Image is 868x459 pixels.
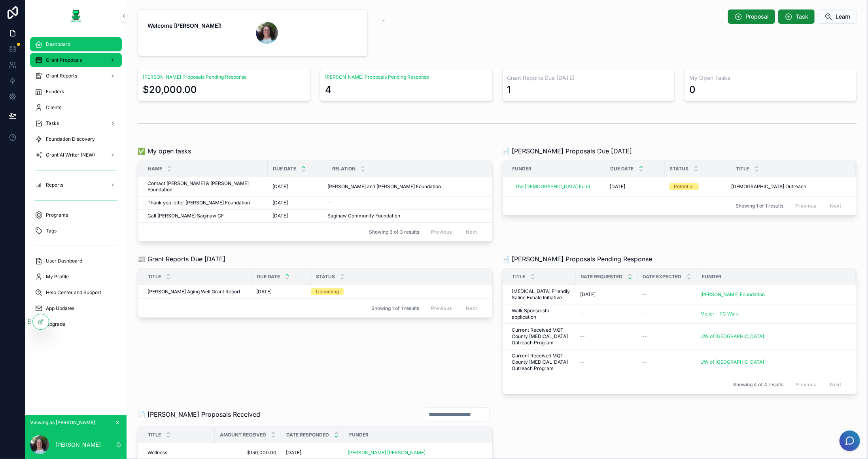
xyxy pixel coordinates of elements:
span: [PERSON_NAME] and [PERSON_NAME] Foundation [327,183,441,190]
a: [PERSON_NAME] [PERSON_NAME] [344,446,482,459]
span: Showing 4 of 4 results [733,382,783,388]
a: Potential [669,183,726,190]
span: [DATE] [272,213,288,219]
a: Contact [PERSON_NAME] & [PERSON_NAME] Foundation [148,180,263,193]
span: Learn [836,13,850,21]
a: -- [581,359,633,365]
a: [DATE] [256,289,306,295]
span: Call [PERSON_NAME] Saginaw CF [148,213,224,219]
span: -- [643,333,647,340]
span: Title [512,274,526,280]
img: App logo [70,9,82,22]
span: [DATE] [286,450,301,456]
span: 📰 Grant Reports Due [DATE] [138,254,225,264]
a: UW of [GEOGRAPHIC_DATA] [698,330,847,343]
p: [PERSON_NAME] [55,441,101,449]
a: -- [327,200,482,206]
span: -- [581,333,585,340]
span: [DATE] [256,289,272,295]
span: Title [736,166,749,172]
span: Funder [512,166,532,172]
a: [DATE] [286,450,339,456]
a: [DATE] [581,291,633,298]
span: -- [327,200,332,206]
span: Showing 3 of 3 results [369,229,419,235]
span: Meijer - TC Walk [701,311,739,317]
span: Showing 1 of 1 results [736,203,783,209]
a: [PERSON_NAME] Proposals Pending Response [143,74,247,80]
span: Programs [46,212,68,218]
a: Grant AI Writer (NEW) [30,148,122,162]
span: Current Received MQT County [MEDICAL_DATA] Outreach Program [512,353,571,372]
span: Date Requested [581,274,623,280]
a: [PERSON_NAME] Foundation [698,290,768,299]
span: Status [670,166,689,172]
span: Title [148,432,161,438]
a: Funders [30,85,122,99]
span: -- [581,311,585,317]
span: [DATE] [272,183,288,190]
span: Saginaw Community Foundation [327,213,400,219]
a: User Dashboard [30,254,122,268]
span: Task [796,13,808,21]
a: Dashboard [30,37,122,51]
a: Current Received MQT County [MEDICAL_DATA] Outreach Program [512,327,571,346]
a: Call [PERSON_NAME] Saginaw CF [148,213,263,219]
span: Help Center and Support [46,289,101,296]
span: Date Responded [286,432,329,438]
a: Saginaw Community Foundation [327,213,482,219]
span: [PERSON_NAME] Aging Well Grant Report [148,289,240,295]
a: Grant Reports [30,69,122,83]
div: scrollable content [25,32,127,342]
a: [PERSON_NAME] Foundation [698,288,847,301]
a: -- [581,333,633,340]
span: Status [316,274,335,280]
a: [DATE] [272,213,322,219]
a: UW of [GEOGRAPHIC_DATA] [698,332,768,341]
a: Foundation Discovery [30,132,122,146]
span: -- [643,359,647,365]
span: Title [148,274,161,280]
button: Task [778,9,815,24]
a: [DATE] [272,183,322,190]
div: 0 [689,83,696,96]
a: Reports [30,178,122,192]
span: The [DEMOGRAPHIC_DATA] Fund [515,183,590,190]
a: Programs [30,208,122,222]
span: Thank you letter [PERSON_NAME] Foundation [148,200,250,206]
span: [DATE] [581,291,596,298]
span: Grant Proposals [46,57,82,63]
a: [PERSON_NAME] [PERSON_NAME] [344,448,429,457]
a: Help Center and Support [30,285,122,300]
a: App Updates [30,301,122,315]
a: Walk Sponsorshi application [512,308,571,320]
span: [PERSON_NAME] Foundation [701,291,765,298]
div: 1 [507,83,511,96]
span: 📄 [PERSON_NAME] Proposals Received [138,410,260,419]
span: Name [148,166,162,172]
span: Clients [46,104,61,111]
span: ✅ My open tasks [138,146,191,156]
span: 📄 [PERSON_NAME] Proposals Pending Response [502,254,652,264]
span: Due Date [273,166,296,172]
a: Meijer - TC Walk [698,309,742,319]
span: Amount Received [220,432,266,438]
a: The [DEMOGRAPHIC_DATA] Fund [512,182,594,191]
span: Funders [46,89,64,95]
strong: Welcome [PERSON_NAME]! [148,22,222,29]
span: Foundation Discovery [46,136,95,142]
a: -- [643,291,692,298]
span: User Dashboard [46,258,82,264]
span: UW of [GEOGRAPHIC_DATA] [701,333,764,340]
a: $150,000.00 [219,450,276,456]
a: [MEDICAL_DATA] Friendly Saline Exhale Initiative [512,288,571,301]
a: -- [643,311,692,317]
div: $20,000.00 [143,83,197,96]
a: My Profile [30,270,122,284]
span: Tasks [46,120,59,127]
a: [PERSON_NAME] Proposals Pending Response [325,74,429,80]
a: Grant Proposals [30,53,122,67]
